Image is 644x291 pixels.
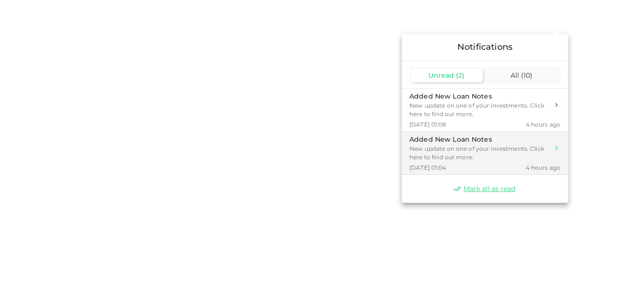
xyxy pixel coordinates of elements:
[428,71,454,80] span: Unread
[409,101,549,118] div: New update on one of your investments. Click here to find out more.
[457,42,512,52] span: Notifications
[409,91,549,101] div: Added New Loan Notes
[521,71,532,80] span: ( 10 )
[511,71,519,80] span: All
[456,71,464,80] span: ( 2 )
[409,145,549,162] div: New update on one of your investments. Click here to find out more.
[526,120,560,128] span: 4 hours ago
[409,135,549,145] div: Added New Loan Notes
[526,164,560,172] span: 4 hours ago
[464,184,515,193] span: Mark all as read
[409,120,446,128] span: [DATE] 01:08
[409,164,446,172] span: [DATE] 01:04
